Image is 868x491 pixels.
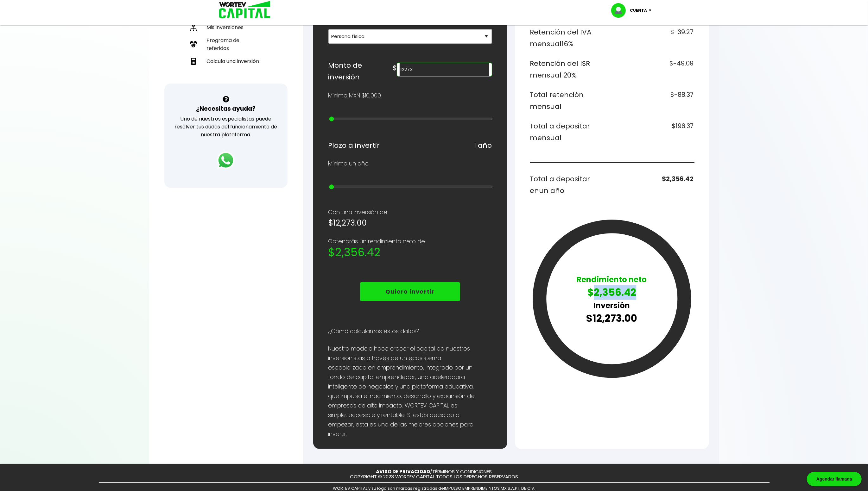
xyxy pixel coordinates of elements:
img: recomiendanos-icon.9b8e9327.svg [190,41,197,48]
p: $12,273.00 [577,311,647,326]
img: icon-down [647,9,656,11]
p: Mínimo MXN $10,000 [328,91,381,100]
a: Mis inversiones [187,21,264,34]
p: Mínimo un año [328,159,369,168]
h6: $-39.27 [614,26,694,50]
h6: Retención del IVA mensual 16% [530,26,610,50]
p: Nuestro modelo hace crecer el capital de nuestros inversionistas a través de un ecosistema especi... [328,344,476,439]
h2: $2,356.42 [328,246,492,259]
p: Obtendrás un rendimiento neto de [328,237,492,246]
h6: $2,356.42 [614,173,694,197]
img: profile-image [611,3,630,18]
h6: Monto de inversión [328,59,393,83]
p: ¿Cómo calculamos estos datos? [328,326,492,336]
h6: Total a depositar en un año [530,173,610,197]
a: Programa de referidos [187,34,264,55]
img: inversiones-icon.6695dc30.svg [190,24,197,31]
a: Calcula una inversión [187,55,264,68]
h6: $-88.37 [614,89,694,113]
div: Agendar llamada [807,472,862,486]
h6: Total retención mensual [530,89,610,113]
p: Con una inversión de [328,208,492,217]
p: Uno de nuestros especialistas puede resolver tus dudas del funcionamiento de nuestra plataforma. [173,115,279,139]
h5: $12,273.00 [328,217,492,229]
h6: Retención del ISR mensual 20% [530,58,610,81]
p: Rendimiento neto [577,274,647,285]
a: AVISO DE PRIVACIDAD [376,468,430,475]
h3: ¿Necesitas ayuda? [196,104,256,113]
p: COPYRIGHT © 2023 WORTEV CAPITAL TODOS LOS DERECHOS RESERVADOS [350,474,518,480]
p: Cuenta [630,6,647,15]
p: Quiero invertir [385,287,435,296]
p: $2,356.42 [577,285,647,300]
a: TÉRMINOS Y CONDICIONES [433,468,492,475]
p: / [376,469,492,475]
img: logos_whatsapp-icon.242b2217.svg [217,152,235,169]
p: Inversión [577,300,647,311]
h6: $-49.09 [614,58,694,81]
h6: Total a depositar mensual [530,120,610,144]
h6: 1 año [474,140,492,152]
h6: Plazo a invertir [328,140,380,152]
img: calculadora-icon.17d418c4.svg [190,58,197,65]
h6: $196.37 [614,120,694,144]
h6: $ [393,62,397,74]
button: Quiero invertir [360,282,460,301]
